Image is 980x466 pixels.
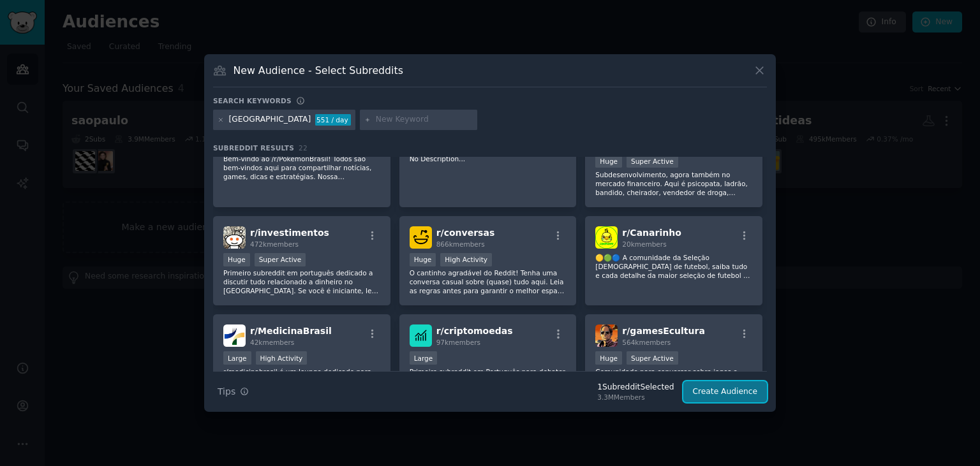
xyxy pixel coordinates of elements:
span: r/ investimentos [250,228,329,238]
p: r/medicinabrasil é um lounge dedicado para médicos, estudantes de medicina e outros profissionais... [223,367,380,394]
h3: Search keywords [213,96,292,105]
span: r/ conversas [436,228,495,238]
span: 22 [299,144,308,152]
img: investimentos [223,226,246,249]
div: Super Active [255,253,306,266]
button: Tips [213,381,253,403]
span: 564k members [622,339,671,346]
p: O cantinho agradável do Reddit! Tenha uma conversa casual sobre (quase) tudo aqui. Leia as regras... [410,268,567,295]
span: r/ criptomoedas [436,326,513,336]
div: Super Active [627,351,678,365]
img: gamesEcultura [595,324,618,347]
p: Primeiro subreddit em português dedicado a discutir tudo relacionado a dinheiro no [GEOGRAPHIC_DA... [223,268,380,295]
div: Huge [595,351,622,365]
div: 3.3M Members [597,393,674,402]
p: Primeiro subreddit em Português para debater tudo o que se refere às criptomoedas no [GEOGRAPHIC_... [410,367,567,394]
span: 472k members [250,240,299,248]
span: r/ Canarinho [622,228,681,238]
span: Subreddit Results [213,143,294,152]
span: 97k members [436,339,480,346]
div: Large [223,351,251,365]
button: Create Audience [683,381,768,403]
p: Comunidade para conversar sobre jogos e cultura pop/geek. Entra no nosso Discord, pô! [URL][DOMAI... [595,367,752,394]
input: New Keyword [376,114,473,126]
img: criptomoedas [410,324,432,347]
div: 1 Subreddit Selected [597,382,674,393]
p: No Description... [410,154,567,163]
div: Super Active [627,154,678,168]
span: 20k members [622,240,666,248]
div: High Activity [256,351,308,365]
div: 551 / day [315,114,351,126]
span: r/ gamesEcultura [622,326,705,336]
img: MedicinaBrasil [223,324,246,347]
div: [GEOGRAPHIC_DATA] [229,114,311,126]
div: Large [410,351,438,365]
p: Subdesenvolvimento, agora também no mercado financeiro. Aqui é psicopata, ladrão, bandido, cheira... [595,170,752,197]
div: High Activity [440,253,492,266]
span: 866k members [436,240,485,248]
span: 42k members [250,339,294,346]
div: Huge [410,253,436,266]
span: Tips [218,385,235,398]
span: r/ MedicinaBrasil [250,326,332,336]
div: Huge [595,154,622,168]
p: 🟡🟢🔵 A comunidade da Seleção [DEMOGRAPHIC_DATA] de futebol, saiba tudo e cada detalhe da maior sel... [595,253,752,280]
p: Bem-vindo ao /r/PokemonBrasil! Todos são bem-vindos aqui para compartilhar notícias, games, dicas... [223,154,380,181]
div: Huge [223,253,250,266]
img: Canarinho [595,226,618,249]
h3: New Audience - Select Subreddits [234,64,403,77]
img: conversas [410,226,432,249]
